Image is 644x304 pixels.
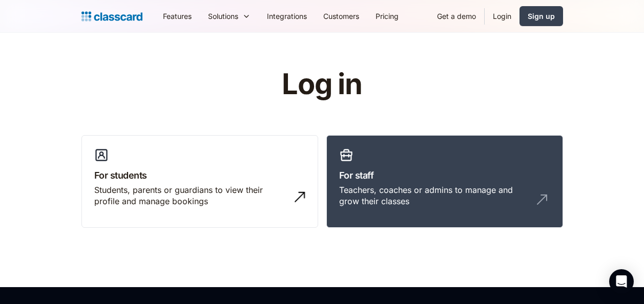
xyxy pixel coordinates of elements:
a: Sign up [520,6,563,26]
a: For studentsStudents, parents or guardians to view their profile and manage bookings [81,135,318,228]
a: For staffTeachers, coaches or admins to manage and grow their classes [326,135,563,228]
a: Customers [315,5,367,28]
a: Login [485,5,520,28]
a: home [81,9,142,24]
a: Get a demo [429,5,484,28]
a: Features [155,5,200,28]
div: Sign up [528,11,555,21]
h3: For students [94,168,305,182]
div: Solutions [200,5,259,28]
a: Integrations [259,5,315,28]
div: Students, parents or guardians to view their profile and manage bookings [94,184,285,207]
div: Teachers, coaches or admins to manage and grow their classes [339,184,530,207]
a: Pricing [367,5,407,28]
h3: For staff [339,168,550,182]
div: Solutions [208,11,238,21]
div: Open Intercom Messenger [609,269,634,294]
h1: Log in [159,69,485,100]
